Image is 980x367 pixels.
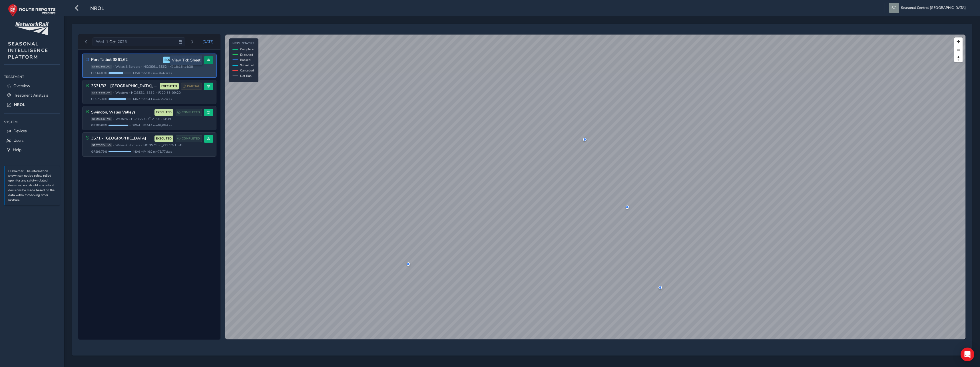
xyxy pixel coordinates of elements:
[240,53,253,57] span: Executed
[232,42,255,45] h4: NROL Status
[901,3,966,13] span: Seasonal Control [GEOGRAPHIC_DATA]
[156,110,172,115] span: EXECUTED
[143,143,157,147] span: HC: 3S71
[240,47,255,51] span: Completed
[13,83,30,89] span: Overview
[240,68,254,73] span: Cancelled
[961,348,974,361] div: Open Intercom Messenger
[240,74,252,78] span: Not Run
[182,110,200,115] span: COMPLETED
[115,65,140,69] span: Wales & Borders
[161,143,183,147] span: 21:12 - 15:45
[158,91,181,95] span: 20:55 - 09:20
[4,145,60,155] a: Help
[106,39,116,45] span: 1 Oct
[4,118,60,126] div: System
[14,102,25,107] span: NROL
[115,143,140,147] span: Wales & Borders
[889,3,899,13] img: diamond-layout
[4,91,60,100] a: Treatment Analysis
[96,39,104,44] span: Wed
[81,38,91,45] button: Previous day
[91,84,158,89] h3: 3S31/32 - [GEOGRAPHIC_DATA], [GEOGRAPHIC_DATA] [GEOGRAPHIC_DATA] & [GEOGRAPHIC_DATA]
[131,91,154,95] span: HC: 3S31, 3S32
[91,136,152,141] h3: 3S71 - [GEOGRAPHIC_DATA]
[14,93,48,98] span: Treatment Analysis
[148,117,171,121] span: 21:01 - 14:39
[182,136,200,141] span: COMPLETED
[90,5,104,13] span: NROL
[13,128,27,134] span: Devices
[91,65,112,69] span: ST882360_v7
[131,117,145,121] span: HC: 3S59
[141,144,142,147] span: •
[4,126,60,136] a: Devices
[132,71,172,75] span: 135.0 mi / 208.2 mi • 31 / 47 sites
[132,97,172,101] span: 146.2 mi / 194.1 mi • 45 / 52 sites
[168,65,169,68] span: •
[187,84,200,89] span: PARTIAL
[91,71,107,75] span: GPS 64.83 %
[141,65,142,68] span: •
[4,81,60,91] a: Overview
[91,123,107,127] span: GPS 85.68 %
[158,144,160,147] span: •
[91,91,112,95] span: ST878585_v4
[4,100,60,109] a: NROL
[156,136,172,141] span: EXECUTED
[91,117,112,121] span: ST898449_v6
[161,84,177,89] span: EXECUTED
[129,117,130,121] span: •
[164,58,177,62] span: BOOKED
[13,147,21,153] span: Help
[115,117,128,121] span: Western
[199,37,218,46] button: Today
[8,4,56,17] img: rr logo
[129,91,130,94] span: •
[187,58,200,62] span: PARTIAL
[146,117,147,121] span: •
[4,136,60,145] a: Users
[889,3,968,13] button: Seasonal Control [GEOGRAPHIC_DATA]
[954,37,963,46] button: Zoom in
[91,149,107,154] span: GPS 98.79 %
[240,63,254,67] span: Submitted
[8,169,57,203] p: Disclaimer: The information shown can not be solely relied upon for any safety-related decisions,...
[91,110,152,115] h3: Swindon, Wales Valleys
[91,57,161,62] h3: Port Talbot 3S61,62
[113,144,114,147] span: •
[143,65,167,69] span: HC: 3S61, 3S62
[225,35,965,339] canvas: Map
[954,54,963,62] button: Reset bearing to north
[202,39,214,44] span: [DATE]
[118,39,127,44] span: 2025
[954,46,963,54] button: Zoom out
[113,65,114,68] span: •
[113,117,114,121] span: •
[132,149,172,154] span: 440.6 mi / 446.0 mi • 73 / 77 sites
[240,58,250,62] span: Booked
[187,38,197,45] button: Next day
[113,91,114,94] span: •
[91,143,112,147] span: ST878524_v5
[132,123,172,127] span: 209.4 mi / 244.4 mi • 62 / 68 sites
[8,41,48,60] span: SEASONAL INTELLIGENCE PLATFORM
[13,138,24,143] span: Users
[156,91,157,94] span: •
[115,91,128,95] span: Western
[170,65,193,69] span: 18:15 - 14:38
[4,73,60,81] div: Treatment
[91,97,107,101] span: GPS 75.34 %
[15,22,49,35] img: customer logo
